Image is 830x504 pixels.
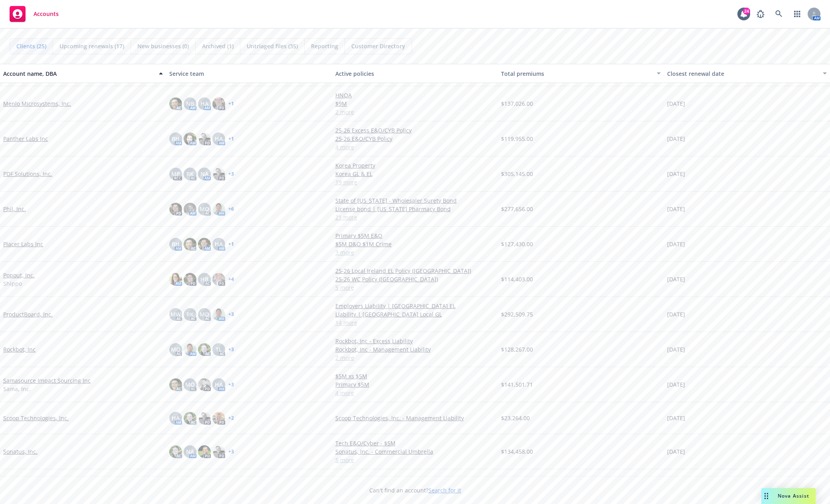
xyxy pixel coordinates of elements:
span: MQ [200,205,209,213]
a: Liability | [GEOGRAPHIC_DATA] Local GL [335,310,495,318]
a: $9M [335,99,495,108]
span: HA [215,380,223,389]
span: Untriaged files (35) [247,42,298,50]
img: photo [169,203,182,215]
span: Sama, Inc. [3,385,31,393]
a: Korea GL & EL [335,170,495,178]
a: Primary $5M [335,380,495,389]
a: 19 more [335,178,495,186]
a: 25-26 WC Policy ([GEOGRAPHIC_DATA]) [335,275,495,283]
span: [DATE] [667,240,685,248]
img: photo [184,238,196,251]
span: [DATE] [667,170,685,178]
a: + 3 [228,449,234,454]
a: 25-26 Excess E&O/CYB Policy [335,126,495,134]
a: + 3 [228,172,234,176]
a: Sonatus, Inc. [3,447,38,456]
button: Nova Assist [761,488,816,504]
span: HA [215,134,223,143]
a: Rockbot, Inc [3,345,36,354]
span: BH [172,240,180,248]
span: TL [216,345,222,354]
a: Phil, Inc. [3,205,26,213]
a: Switch app [789,6,805,22]
span: [DATE] [667,380,685,389]
span: MP [171,170,180,178]
span: Accounts [34,11,59,17]
img: photo [184,412,196,425]
a: Primary $5M E&O [335,231,495,240]
span: $137,026.00 [501,99,533,108]
a: Accounts [6,3,62,25]
a: Employers Liability | [GEOGRAPHIC_DATA] EL [335,302,495,310]
img: photo [184,343,196,356]
span: NA [200,170,208,178]
span: [DATE] [667,414,685,422]
a: 3 more [335,248,495,257]
span: NB [186,99,194,108]
a: Panther Labs Inc [3,134,48,143]
a: Search [771,6,787,22]
img: photo [212,445,225,458]
span: [DATE] [667,310,685,318]
span: [DATE] [667,447,685,456]
a: + 2 [228,416,234,421]
a: + 4 [228,277,234,282]
span: BH [172,134,180,143]
button: Service team [166,64,332,83]
a: Sonatus, Inc. - Commercial Umbrella [335,447,495,456]
a: + 3 [228,312,234,317]
span: [DATE] [667,275,685,283]
span: $134,458.00 [501,447,533,456]
a: ProductBoard, Inc. [3,310,53,318]
img: photo [184,273,196,286]
span: $128,267.00 [501,345,533,354]
span: [DATE] [667,345,685,354]
a: HNOA [335,91,495,99]
span: [DATE] [667,205,685,213]
span: Nova Assist [778,492,809,499]
span: [DATE] [667,134,685,143]
span: [DATE] [667,99,685,108]
a: Rockbot, Inc - Management Liability [335,345,495,354]
a: Popout, Inc. [3,271,35,279]
button: Closest renewal date [664,64,830,83]
span: RK [186,170,194,178]
span: $141,501.71 [501,380,533,389]
a: 2 more [335,354,495,362]
a: 14 more [335,318,495,327]
a: $2M Limit [335,474,495,482]
div: Drag to move [761,488,771,504]
span: Customer Directory [351,42,405,50]
img: photo [184,132,196,145]
a: State of [US_STATE] - Wholesaler Surety Bond [335,196,495,205]
div: Service team [169,69,329,78]
img: photo [212,97,225,110]
a: $5M D&O $1M Crime [335,240,495,248]
a: Samasource Impact Sourcing Inc [3,376,91,385]
img: photo [169,273,182,286]
a: 5 more [335,283,495,292]
span: MQ [185,380,195,389]
img: photo [212,308,225,321]
span: HA [200,99,208,108]
span: MW [170,310,181,318]
span: $292,509.75 [501,310,533,318]
div: Total premiums [501,69,652,78]
span: $23,264.00 [501,414,530,422]
img: photo [212,168,225,180]
img: photo [184,203,196,215]
img: photo [169,445,182,458]
a: 4 more [335,143,495,151]
span: NA [186,447,194,456]
a: Placer Labs Inc [3,240,43,248]
img: photo [212,273,225,286]
span: HA [172,414,180,422]
a: + 1 [228,101,234,106]
a: $5M xs $5M [335,372,495,380]
a: Menlo Microsystems, Inc. [3,99,71,108]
